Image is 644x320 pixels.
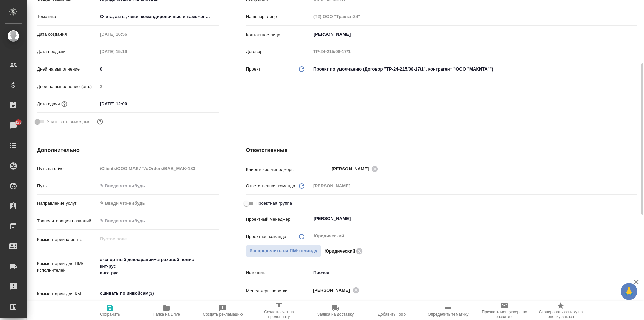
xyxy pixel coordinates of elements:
p: Проект [246,66,261,73]
p: Проектная команда [246,233,286,240]
p: Путь на drive [37,165,98,172]
input: Пустое поле [98,29,156,39]
p: Менеджеры верстки [246,288,311,294]
span: Папка на Drive [153,312,180,317]
p: Комментарии для КМ [37,291,98,298]
p: Комментарии клиента [37,236,98,243]
div: [PERSON_NAME] [332,165,380,173]
button: Распределить на ПМ-команду [246,245,321,257]
div: ✎ Введи что-нибудь [100,200,211,207]
textarea: сшивать по инвойсам(3) [98,288,219,299]
p: Источник [246,269,311,276]
span: Скопировать ссылку на оценку заказа [537,310,585,319]
p: Комментарии для ПМ/исполнителей [37,260,98,274]
p: Проектный менеджер [246,216,311,223]
p: Клиентские менеджеры [246,166,311,173]
button: Добавить Todo [364,301,420,320]
button: Папка на Drive [138,301,195,320]
span: В заказе уже есть ответственный ПМ или ПМ группа [246,245,321,257]
span: Проектная группа [256,200,292,207]
p: Транслитерация названий [37,218,98,224]
input: ✎ Введи что-нибудь [98,181,219,191]
input: Пустое поле [311,47,637,56]
input: ✎ Введи что-нибудь [98,216,219,226]
span: Распределить на ПМ-команду [250,247,318,255]
span: Определить тематику [428,312,468,317]
p: Дата создания [37,31,98,38]
button: Open [633,218,634,219]
input: Пустое поле [98,164,219,173]
button: Open [633,34,634,35]
span: Добавить Todo [378,312,406,317]
span: Создать счет на предоплату [255,310,303,319]
button: Open [633,168,634,170]
button: Если добавить услуги и заполнить их объемом, то дата рассчитается автоматически [60,100,69,108]
span: Сохранить [100,312,120,317]
p: Дата продажи [37,48,98,55]
button: Сохранить [82,301,138,320]
div: Прочее [311,267,637,278]
button: Создать счет на предоплату [251,301,307,320]
p: Ответственная команда [246,183,296,189]
span: Заявка на доставку [317,312,354,317]
p: Юридический [324,248,355,255]
span: Создать рекламацию [203,312,243,317]
span: [PERSON_NAME] [313,287,354,294]
input: ✎ Введи что-нибудь [98,99,156,109]
input: ✎ Введи что-нибудь [98,64,219,74]
p: Наше юр. лицо [246,13,311,20]
input: Пустое поле [98,47,156,56]
button: Скопировать ссылку на оценку заказа [533,301,589,320]
a: 423 [2,117,25,134]
p: Тематика [37,13,98,20]
span: [PERSON_NAME] [332,166,373,172]
button: Выбери, если сб и вс нужно считать рабочими днями для выполнения заказа. [96,117,104,126]
div: Проект по умолчанию (Договор "ТР-24-215/08-17/1", контрагент "ООО "МАКИТА"") [311,63,637,75]
p: Дней на выполнение (авт.) [37,83,98,90]
p: Договор [246,48,311,55]
p: Дата сдачи [37,101,60,107]
textarea: экспортный декларации+страховой полис кит-рус англ-рус [98,254,219,279]
p: Путь [37,183,98,189]
div: [PERSON_NAME] [311,180,637,192]
div: Счета, акты, чеки, командировочные и таможенные документы [98,11,219,22]
button: Определить тематику [420,301,476,320]
button: Призвать менеджера по развитию [476,301,533,320]
h4: Ответственные [246,146,637,154]
button: 🙏 [621,283,637,300]
p: Дней на выполнение [37,66,98,73]
button: Заявка на доставку [307,301,364,320]
p: Направление услуг [37,200,98,207]
span: Призвать менеджера по развитию [480,310,529,319]
span: 423 [11,119,26,126]
input: Пустое поле [98,82,219,91]
button: Создать рекламацию [195,301,251,320]
input: Пустое поле [311,12,637,21]
div: ✎ Введи что-нибудь [98,198,219,209]
h4: Дополнительно [37,146,219,154]
span: Учитывать выходные [47,118,91,125]
span: 🙏 [623,284,635,299]
div: [PERSON_NAME] [313,286,361,294]
button: Добавить менеджера [313,161,329,177]
p: Контактное лицо [246,32,311,38]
